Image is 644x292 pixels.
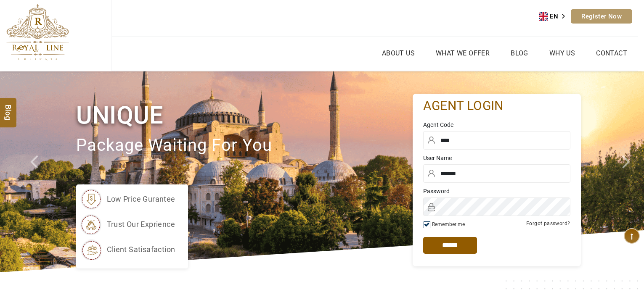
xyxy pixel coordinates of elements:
div: Language [539,10,571,23]
p: package waiting for you [76,132,413,160]
a: Blog [509,47,530,59]
label: Remember me [432,221,465,227]
a: Why Us [547,47,577,59]
a: Forgot password? [526,221,570,226]
li: trust our exprience [80,214,175,235]
label: User Name [423,154,570,162]
a: EN [539,10,571,23]
label: Password [423,187,570,195]
h1: Unique [76,100,413,131]
a: Check next prev [19,71,52,272]
h2: agent login [423,98,570,114]
img: The Royal Line Holidays [6,4,69,61]
a: Check next image [612,71,644,272]
li: low price gurantee [80,189,175,210]
span: Blog [3,105,14,112]
a: Register Now [571,9,632,24]
label: Agent Code [423,121,570,129]
aside: Language selected: English [539,10,571,23]
li: client satisafaction [80,239,175,260]
a: Contact [594,47,629,59]
a: What we Offer [434,47,492,59]
a: About Us [380,47,417,59]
